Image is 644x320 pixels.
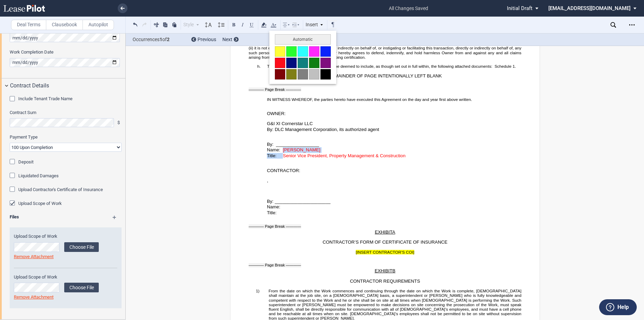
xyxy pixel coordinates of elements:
[249,46,522,59] span: it is not engaged in this transaction, directly or indirectly on behalf of, or instigating or fac...
[599,299,637,315] button: Help
[267,121,313,126] span: G&I XI Cornerstar LLC
[350,279,420,284] span: CONTRACTOR REQUIREMENTS
[507,5,532,11] span: Initial Draft
[267,153,276,158] span: Title:
[11,20,46,30] label: Deal Terms
[515,64,516,68] span: .
[267,127,379,132] span: By: DLC Management Corporation, its authorized agent
[64,242,99,252] label: Choose File
[14,254,54,259] a: Remove Attachment
[170,20,179,29] button: Paste
[117,120,122,126] span: $
[14,233,99,239] label: Upload Scope of Work
[257,64,261,68] span: h.
[512,64,515,68] a: 1
[10,82,49,90] span: Contract Details
[267,147,280,152] span: Name:
[133,36,186,43] span: Occurrences of
[283,153,405,158] span: Senior Vice President, Property Management & Construction
[18,96,73,102] label: Include Tenant Trade Name
[374,268,392,273] span: EXHIBIT
[267,204,280,209] span: Name:
[323,239,448,245] span: CONTRACTOR’S FORM OF CERTIFICATE OF INSURANCE
[239,20,247,29] button: Italic
[248,20,256,29] button: Underline
[18,200,62,207] label: Upload Scope of Work
[276,142,319,147] span: _________________
[256,289,259,293] span: 1)
[267,210,276,215] span: Title:
[10,172,59,179] md-checkbox: Liquidated Damages
[267,142,273,147] span: By:
[267,64,492,68] span: This Agreement shall for all purposes be deemed to include, as though set out in full within, the...
[191,36,216,43] div: Previous
[392,268,395,273] span: B
[328,73,442,78] span: REMAINDER OF PAGE INTENTIONALLY LEFT BLANK
[10,96,73,103] md-checkbox: Include Tenant Trade Name
[18,173,59,179] label: Liquidated Damages
[10,214,19,219] b: Files
[10,200,62,207] md-checkbox: Upload Scope of Work
[152,20,161,29] button: Cut
[222,36,239,43] div: Next
[14,274,99,280] label: Upload Scope of Work
[222,37,232,42] span: Next
[64,283,99,292] label: Choose File
[131,20,140,29] button: Undo
[392,229,395,235] span: A
[10,49,122,55] label: Work Completion Date
[305,20,325,29] div: Insert
[10,186,103,193] md-checkbox: Upload Contractor's Certificate of Insurance
[10,134,122,140] label: Payment Type
[18,159,33,165] label: Deposit
[617,303,629,312] label: Help
[46,20,83,30] label: Clausebook
[267,199,330,204] span: By: ______________________
[18,187,103,193] label: Upload Contractor's Certificate of Insurance
[283,147,320,152] span: [PERSON_NAME]
[10,110,122,116] label: Contract Sum
[275,34,331,45] button: Automatic
[267,168,300,173] span: CONTRACTOR:
[198,37,216,42] span: Previous
[83,20,114,30] label: Autopilot
[494,64,511,68] span: Schedule
[267,111,285,116] span: OWNER:
[267,178,268,183] span: ,
[356,250,414,254] span: [INSERT CONTRACTOR’S COI]
[385,1,432,16] span: all changes saved
[329,20,337,29] button: Toggle Control Characters
[160,37,162,42] b: 1
[10,159,33,166] md-checkbox: Deposit
[167,37,170,42] b: 2
[375,229,392,235] span: EXHIBIT
[626,19,637,30] div: Open Lease options menu
[230,20,238,29] button: Bold
[14,294,54,300] a: Remove Attachment
[267,97,472,102] span: IN WITNESS WHEREOF, the parties hereto have executed this Agreement on the day and year first abo...
[161,20,170,29] button: Copy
